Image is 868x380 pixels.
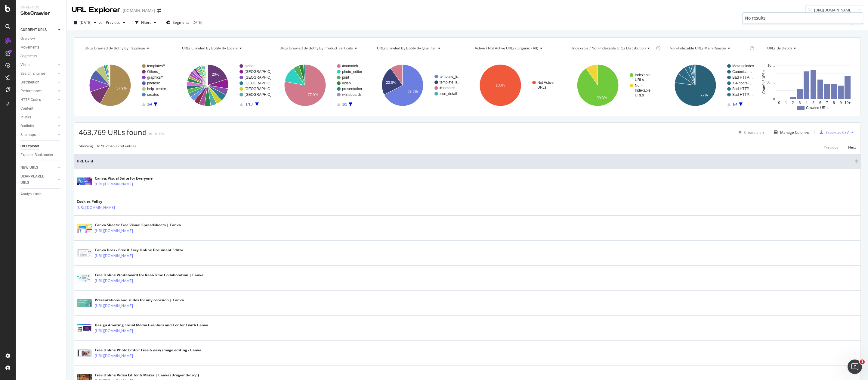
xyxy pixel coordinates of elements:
[768,63,775,68] text: 10…
[20,132,56,138] a: Sitemaps
[20,191,42,197] div: Analysis Info
[72,5,120,15] div: URL Explorer
[95,222,181,228] div: Canva Sheets: Free Visual Spreadsheets | Canva
[342,93,362,97] text: whiteboards
[805,5,863,15] input: Find a URL
[342,81,351,85] text: video
[20,173,56,186] a: DISAPPEARED URLS
[77,299,92,307] img: main image
[732,87,753,91] text: Bad HTTP…
[732,93,753,97] text: Bad HTTP…
[147,93,159,97] text: creates
[77,199,141,204] div: Cookies Policy
[537,85,546,90] text: URLs
[635,93,644,97] text: URLs
[20,88,56,94] a: Performance
[141,20,151,25] div: Filters
[819,101,821,105] text: 6
[95,247,183,253] div: Canva Docs - Free & Easy Online Document Editor
[824,145,838,150] div: Previous
[245,75,282,80] text: [GEOGRAPHIC_DATA]
[176,59,271,111] svg: A chart.
[77,159,854,164] span: URL Card
[79,59,173,111] div: A chart.
[20,114,56,121] a: Inlinks
[77,249,92,257] img: main image
[670,46,726,51] span: Non-Indexable URLs Main Reason
[440,92,457,96] text: icon_detail
[567,59,661,111] svg: A chart.
[833,101,835,105] text: 8
[85,46,145,51] span: URLs Crawled By Botify By pagetype
[20,5,62,10] div: Analytics
[840,101,842,105] text: 9
[799,101,801,105] text: 3
[664,59,758,111] svg: A chart.
[762,71,766,94] text: Crawled URLs
[732,70,752,74] text: Canonical…
[537,80,554,85] text: Not Active
[245,87,282,91] text: [GEOGRAPHIC_DATA]
[20,143,39,149] div: Url Explorer
[469,59,564,111] svg: A chart.
[20,44,39,51] div: Movements
[147,102,152,106] text: 1/4
[95,253,133,259] a: [URL][DOMAIN_NAME]
[149,133,152,135] img: Equal
[245,70,282,74] text: [GEOGRAPHIC_DATA]
[572,46,646,51] span: Indexable / Non-Indexable URLs distribution
[635,83,643,88] text: Non-
[773,97,775,101] text: 0
[20,105,33,112] div: Content
[245,93,282,97] text: [GEOGRAPHIC_DATA]
[761,59,856,111] svg: A chart.
[20,53,62,59] a: Segments
[780,130,810,135] div: Manage Columns
[123,8,155,14] div: [DOMAIN_NAME]
[95,328,133,334] a: [URL][DOMAIN_NAME]
[806,106,829,110] text: Crawled URLs
[147,70,160,74] text: Others_
[571,43,655,53] h4: Indexable / Non-Indexable URLs Distribution
[767,46,792,51] span: URLs by Depth
[20,10,62,17] div: SiteCrawler
[103,20,120,25] span: Previous
[20,165,38,171] div: NEW URLS
[99,20,103,25] span: vs
[475,46,538,51] span: Active / Not Active URLs (organic - all)
[79,143,137,151] div: Showing 1 to 50 of 463,769 entries
[342,87,362,91] text: presentation
[77,274,92,282] img: main image
[20,71,45,77] div: Search Engines
[20,88,42,94] div: Performance
[147,87,166,91] text: help_centre
[848,145,856,150] div: Next
[824,143,838,151] button: Previous
[164,18,205,27] button: Segments[DATE]
[95,176,159,181] div: Canva: Visual Suite for Everyone
[772,129,810,136] button: Manage Columns
[826,130,849,135] div: Export as CSV
[20,123,56,129] a: Outlinks
[95,347,201,353] div: Free Online Photo Editor: Free & easy image editing - Canva
[95,228,133,234] a: [URL][DOMAIN_NAME]
[342,64,358,68] text: #nomatch
[191,20,202,25] div: [DATE]
[669,43,748,53] h4: Non-Indexable URLs Main Reason
[83,43,168,53] h4: URLs Crawled By Botify By pagetype
[20,114,31,121] div: Inlinks
[20,152,53,158] div: Explorer Bookmarks
[77,205,115,211] a: [URL][DOMAIN_NAME]
[635,73,650,77] text: Indexable
[20,71,56,77] a: Search Engines
[77,224,92,233] img: main image
[20,105,62,112] a: Content
[440,74,461,79] text: template_li…
[732,75,753,80] text: Bad HTTP…
[342,75,349,80] text: print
